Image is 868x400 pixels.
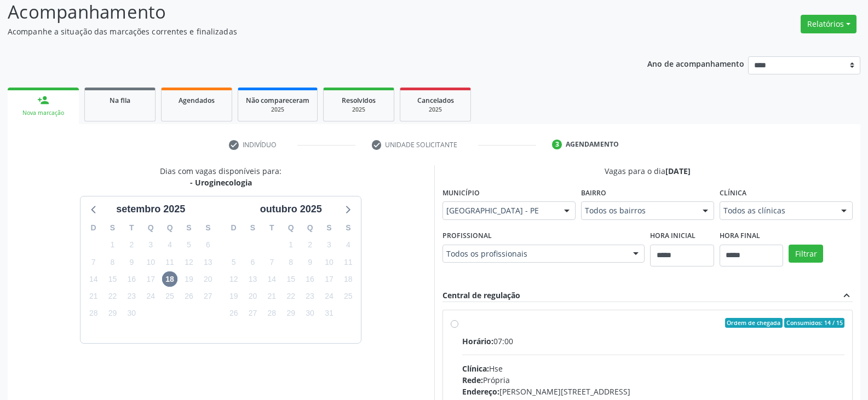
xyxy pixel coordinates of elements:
[462,386,845,397] div: [PERSON_NAME][STREET_ADDRESS]
[650,228,695,245] label: Hora inicial
[442,184,480,201] label: Município
[105,289,120,304] span: segunda-feira, 22 de setembro de 2025
[789,245,823,263] button: Filtrar
[160,177,281,188] div: - Uroginecologia
[15,109,71,117] div: Nova marcação
[283,254,298,270] span: quarta-feira, 8 de outubro de 2025
[302,237,318,253] span: quinta-feira, 2 de outubro de 2025
[122,219,141,236] div: T
[103,219,122,236] div: S
[86,271,101,287] span: domingo, 14 de setembro de 2025
[226,289,242,304] span: domingo, 19 de outubro de 2025
[256,202,326,217] div: outubro 2025
[143,237,158,253] span: quarta-feira, 3 de setembro de 2025
[124,289,139,304] span: terça-feira, 23 de setembro de 2025
[181,237,197,253] span: sexta-feira, 5 de setembro de 2025
[124,271,139,287] span: terça-feira, 16 de setembro de 2025
[264,289,279,304] span: terça-feira, 21 de outubro de 2025
[342,96,376,105] span: Resolvidos
[160,165,281,188] div: Dias com vagas disponíveis para:
[243,219,262,236] div: S
[341,271,356,287] span: sábado, 18 de outubro de 2025
[723,205,830,216] span: Todos as clínicas
[200,254,216,270] span: sábado, 13 de setembro de 2025
[105,271,120,287] span: segunda-feira, 15 de setembro de 2025
[246,96,309,105] span: Não compareceram
[302,254,318,270] span: quinta-feira, 9 de outubro de 2025
[321,306,337,321] span: sexta-feira, 31 de outubro de 2025
[198,219,217,236] div: S
[462,386,499,397] span: Endereço:
[442,289,520,302] div: Central de regulação
[143,254,158,270] span: quarta-feira, 10 de setembro de 2025
[181,271,197,287] span: sexta-feira, 19 de setembro de 2025
[181,254,197,270] span: sexta-feira, 12 de setembro de 2025
[124,306,139,321] span: terça-feira, 30 de setembro de 2025
[86,289,101,304] span: domingo, 21 de setembro de 2025
[321,237,337,253] span: sexta-feira, 3 de outubro de 2025
[84,219,103,236] div: D
[226,271,242,287] span: domingo, 12 de outubro de 2025
[841,289,853,302] i: expand_less
[162,271,177,287] span: quinta-feira, 18 de setembro de 2025
[320,219,339,236] div: S
[408,106,463,114] div: 2025
[321,289,337,304] span: sexta-feira, 24 de outubro de 2025
[162,237,177,253] span: quinta-feira, 4 de setembro de 2025
[105,306,120,321] span: segunda-feira, 29 de setembro de 2025
[245,289,261,304] span: segunda-feira, 20 de outubro de 2025
[180,219,199,236] div: S
[446,205,553,216] span: [GEOGRAPHIC_DATA] - PE
[226,306,242,321] span: domingo, 26 de outubro de 2025
[566,140,619,149] div: Agendamento
[224,219,243,236] div: D
[86,306,101,321] span: domingo, 28 de setembro de 2025
[417,96,454,105] span: Cancelados
[110,96,130,105] span: Na fila
[141,219,160,236] div: Q
[462,363,489,374] span: Clínica:
[338,219,358,236] div: S
[105,254,120,270] span: segunda-feira, 8 de setembro de 2025
[462,363,845,374] div: Hse
[162,254,177,270] span: quinta-feira, 11 de setembro de 2025
[341,237,356,253] span: sábado, 4 de outubro de 2025
[665,166,691,176] span: [DATE]
[281,219,301,236] div: Q
[200,289,216,304] span: sábado, 27 de setembro de 2025
[200,271,216,287] span: sábado, 20 de setembro de 2025
[552,140,562,149] div: 3
[245,254,261,270] span: segunda-feira, 6 de outubro de 2025
[179,96,215,105] span: Agendados
[283,237,298,253] span: quarta-feira, 1 de outubro de 2025
[341,289,356,304] span: sábado, 25 de outubro de 2025
[264,254,279,270] span: terça-feira, 7 de outubro de 2025
[321,254,337,270] span: sexta-feira, 10 de outubro de 2025
[446,248,623,259] span: Todos os profissionais
[442,165,853,177] div: Vagas para o dia
[301,219,320,236] div: Q
[112,202,189,217] div: setembro 2025
[200,237,216,253] span: sábado, 6 de setembro de 2025
[37,94,49,106] div: person_add
[462,374,845,386] div: Própria
[302,289,318,304] span: quinta-feira, 23 de outubro de 2025
[162,289,177,304] span: quinta-feira, 25 de setembro de 2025
[302,271,318,287] span: quinta-feira, 16 de outubro de 2025
[143,289,158,304] span: quarta-feira, 24 de setembro de 2025
[124,237,139,253] span: terça-feira, 2 de setembro de 2025
[246,106,309,114] div: 2025
[283,306,298,321] span: quarta-feira, 29 de outubro de 2025
[245,306,261,321] span: segunda-feira, 27 de outubro de 2025
[725,318,783,328] span: Ordem de chegada
[720,228,760,245] label: Hora final
[245,271,261,287] span: segunda-feira, 13 de outubro de 2025
[784,318,844,328] span: Consumidos: 14 / 15
[283,271,298,287] span: quarta-feira, 15 de outubro de 2025
[462,335,845,347] div: 07:00
[262,219,281,236] div: T
[331,106,386,114] div: 2025
[143,271,158,287] span: quarta-feira, 17 de setembro de 2025
[647,56,744,70] p: Ano de acompanhamento
[264,271,279,287] span: terça-feira, 14 de outubro de 2025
